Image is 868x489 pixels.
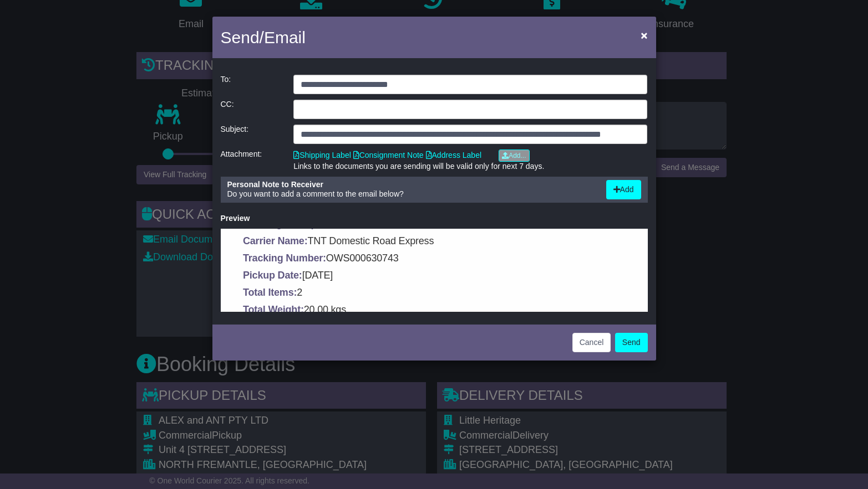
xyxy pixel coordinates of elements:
p: [DATE] [22,39,405,54]
p: TNT Domestic Road Express [22,4,405,20]
strong: Pickup Date: [22,41,82,52]
p: 2 [22,56,405,71]
div: Personal Note to Receiver [227,180,595,189]
div: Attachment: [215,150,288,171]
strong: Total Weight: [22,75,83,86]
div: CC: [215,100,288,119]
button: Add [606,180,641,199]
strong: Carrier Name: [22,7,87,18]
a: Add... [499,150,529,162]
strong: Tracking Number: [22,24,105,35]
button: Send [615,333,648,352]
div: Do you want to add a comment to the email below? [222,180,601,199]
a: Address Label [426,151,482,159]
div: To: [215,75,288,94]
span: × [641,29,647,42]
button: Close [635,24,653,47]
div: Links to the documents you are sending will be valid only for next 7 days. [293,162,647,171]
a: Shipping Label [293,151,351,159]
button: Cancel [572,333,611,352]
h4: Send/Email [221,25,306,50]
div: Subject: [215,125,288,144]
div: Preview [221,214,648,223]
p: 20.00 kgs [22,73,405,89]
a: Consignment Note [353,151,424,159]
strong: Total Items: [22,58,76,69]
p: OWS000630743 [22,22,405,37]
